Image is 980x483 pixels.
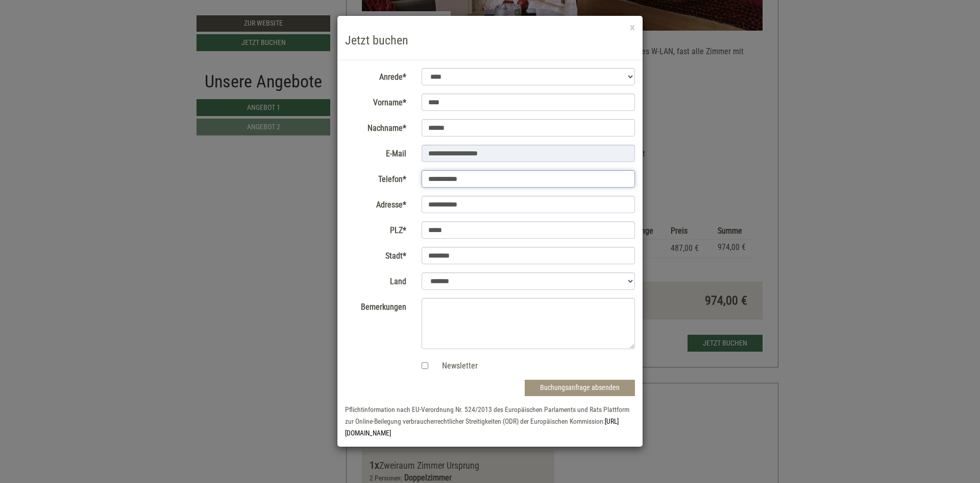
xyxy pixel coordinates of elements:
label: Stadt* [337,247,414,262]
label: Newsletter [432,360,478,372]
small: Pflichtinformation nach EU-Verordnung Nr. 524/2013 des Europäischen Parlaments und Rats Plattform... [345,405,629,437]
label: Anrede* [337,68,414,83]
button: × [630,22,635,33]
label: Nachname* [337,119,414,134]
label: Telefon* [337,170,414,186]
a: [URL][DOMAIN_NAME] [345,417,619,437]
button: Buchungsanfrage absenden [525,380,635,396]
label: E-Mail [337,145,414,160]
h3: Jetzt buchen [345,34,635,47]
label: Bemerkungen [337,298,414,313]
label: Vorname* [337,94,414,109]
label: Adresse* [337,196,414,211]
label: Land [337,272,414,288]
